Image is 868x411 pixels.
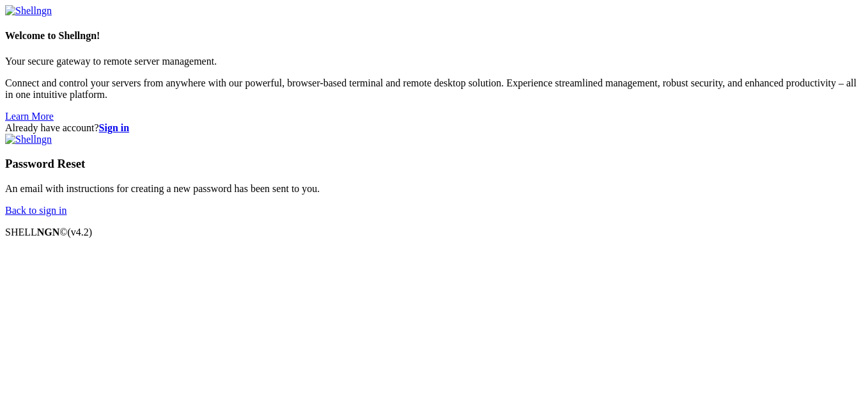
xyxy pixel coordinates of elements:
b: NGN [37,227,60,238]
a: Learn More [5,111,54,122]
p: Connect and control your servers from anywhere with our powerful, browser-based terminal and remo... [5,77,863,101]
div: Already have account? [5,122,863,134]
h4: Welcome to Shellngn! [5,30,863,42]
p: Your secure gateway to remote server management. [5,56,863,67]
a: Back to sign in [5,205,66,216]
a: Sign in [99,122,130,133]
img: Shellngn [5,5,52,17]
span: 4.2.0 [68,227,93,238]
span: SHELL © [5,227,92,238]
div: An email with instructions for creating a new password has been sent to you. [5,183,863,195]
h3: Password Reset [5,157,863,171]
img: Shellngn [5,134,52,145]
